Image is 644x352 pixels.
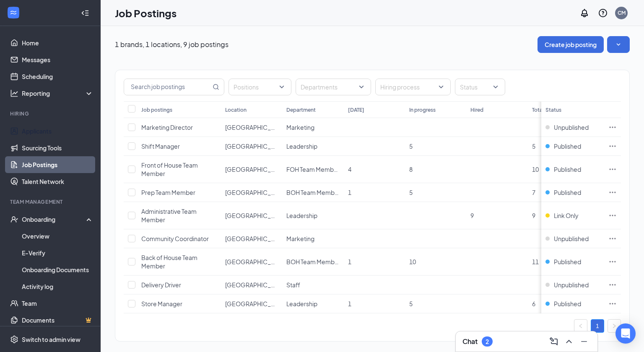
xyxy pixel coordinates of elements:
div: CM [618,9,626,16]
td: Valley Grove FSU [221,183,282,202]
span: Unpublished [554,281,589,289]
span: Unpublished [554,234,589,243]
span: Published [554,142,581,150]
li: Previous Page [574,319,587,333]
span: Leadership [286,300,317,307]
p: 1 brands, 1 locations, 9 job postings [115,40,229,49]
span: Published [554,257,581,266]
span: 1 [348,300,351,307]
svg: Ellipses [608,211,617,220]
span: FOH Team Members [286,165,343,173]
a: Messages [22,51,93,68]
button: left [574,319,587,333]
span: 1 [348,189,351,196]
span: [GEOGRAPHIC_DATA] [225,258,286,265]
svg: Ellipses [608,165,617,173]
svg: Collapse [81,9,89,17]
span: 9 [532,212,535,219]
td: FOH Team Members [282,156,343,183]
span: [GEOGRAPHIC_DATA] [225,300,286,307]
svg: WorkstreamLogo [9,8,18,17]
td: Valley Grove FSU [221,276,282,294]
td: Valley Grove FSU [221,202,282,229]
span: Marketing [286,235,314,242]
td: Valley Grove FSU [221,137,282,156]
li: Next Page [608,319,621,333]
span: 11 [532,258,539,265]
svg: QuestionInfo [598,8,608,18]
svg: UserCheck [10,215,18,223]
td: Valley Grove FSU [221,229,282,248]
span: Community Coordinator [141,235,209,242]
svg: ChevronUp [564,336,574,347]
svg: ComposeMessage [549,336,559,347]
div: 2 [486,338,489,345]
a: 1 [591,320,604,332]
span: [GEOGRAPHIC_DATA] [225,281,286,289]
span: [GEOGRAPHIC_DATA] [225,142,286,150]
span: 7 [532,189,535,196]
svg: SmallChevronDown [614,40,623,49]
td: Staff [282,276,343,294]
svg: Notifications [579,8,589,18]
div: Hiring [10,110,92,117]
svg: Ellipses [608,234,617,243]
span: Link Only [554,211,579,220]
svg: Ellipses [608,281,617,289]
input: Search job postings [124,79,211,95]
h3: Chat [462,337,478,346]
a: Home [22,34,93,51]
a: Overview [22,228,93,244]
div: Switch to admin view [22,335,80,344]
span: Back of House Team Member [141,254,197,270]
button: ComposeMessage [547,335,561,348]
span: 5 [409,142,413,150]
td: Marketing [282,229,343,248]
a: Onboarding Documents [22,261,93,278]
button: right [608,319,621,333]
button: ChevronUp [562,335,576,348]
div: Onboarding [22,215,86,223]
a: Sourcing Tools [22,139,93,156]
a: Applicants [22,123,93,139]
svg: Settings [10,335,18,344]
span: 1 [348,258,351,265]
span: Unpublished [554,123,589,131]
div: Reporting [22,89,94,97]
span: 5 [409,300,413,307]
span: [GEOGRAPHIC_DATA] [225,123,286,131]
span: 9 [470,212,474,219]
td: BOH Team Members [282,248,343,276]
span: [GEOGRAPHIC_DATA] [225,212,286,219]
a: Activity log [22,278,93,295]
span: Marketing [286,123,314,131]
td: Leadership [282,294,343,313]
span: Administrative Team Member [141,208,197,223]
span: Front of House Team Member [141,161,198,177]
div: Location [225,106,247,113]
span: 10 [532,165,539,173]
span: right [612,323,617,328]
div: Team Management [10,198,92,205]
svg: Ellipses [608,257,617,266]
span: Delivery Driver [141,281,181,289]
span: BOH Team Members [286,258,343,265]
span: 6 [532,300,535,307]
a: Talent Network [22,173,93,190]
span: [GEOGRAPHIC_DATA] [225,189,286,196]
td: Valley Grove FSU [221,294,282,313]
th: Total [528,101,589,118]
span: 5 [409,189,413,196]
span: left [578,323,583,328]
svg: MagnifyingGlass [213,84,219,90]
span: [GEOGRAPHIC_DATA] [225,235,286,242]
span: Store Manager [141,300,182,307]
span: Shift Manager [141,142,180,150]
a: DocumentsCrown [22,312,93,328]
span: BOH Team Members [286,189,343,196]
td: Marketing [282,118,343,137]
span: Prep Team Member [141,189,195,196]
td: Valley Grove FSU [221,248,282,276]
span: Marketing Director [141,123,193,131]
h1: Job Postings [115,6,177,20]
